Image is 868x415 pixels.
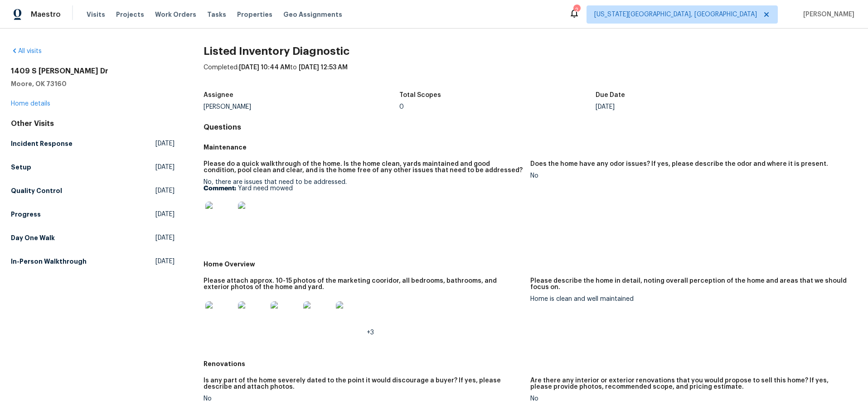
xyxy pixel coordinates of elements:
h5: Moore, OK 73160 [11,79,175,88]
span: [DATE] 10:44 AM [239,64,290,71]
h5: Assignee [204,92,233,98]
h5: In-Person Walkthrough [11,257,87,266]
b: Comment: [204,185,236,192]
a: All visits [11,48,42,54]
span: [DATE] [155,210,175,219]
a: In-Person Walkthrough[DATE] [11,253,175,270]
div: [DATE] [596,104,792,110]
h5: Renovations [204,359,857,368]
span: [DATE] [155,186,175,195]
h5: Please do a quick walkthrough of the home. Is the home clean, yards maintained and good condition... [204,161,523,174]
h5: Home Overview [204,260,857,269]
h5: Maintenance [204,143,857,152]
div: Completed: to [204,63,857,87]
span: [DATE] [155,163,175,172]
span: Properties [237,10,272,19]
span: Maestro [31,10,61,19]
h5: Incident Response [11,139,73,148]
span: Tasks [207,11,226,18]
h2: Listed Inventory Diagnostic [204,47,857,56]
div: Other Visits [11,119,175,128]
h5: Does the home have any odor issues? If yes, please describe the odor and where it is present. [530,161,828,167]
span: [DATE] [155,139,175,148]
span: [DATE] 12:53 AM [299,64,348,71]
h5: Total Scopes [399,92,441,98]
span: Work Orders [155,10,196,19]
div: No [530,173,850,179]
div: [PERSON_NAME] [204,104,400,110]
h5: Are there any interior or exterior renovations that you would propose to sell this home? If yes, ... [530,377,850,390]
h5: Setup [11,163,31,172]
span: [US_STATE][GEOGRAPHIC_DATA], [GEOGRAPHIC_DATA] [594,10,757,19]
h5: Please attach approx. 10-15 photos of the marketing cooridor, all bedrooms, bathrooms, and exteri... [204,278,523,290]
h5: Quality Control [11,186,62,195]
div: Home is clean and well maintained [530,296,850,302]
span: Geo Assignments [283,10,342,19]
a: Day One Walk[DATE] [11,230,175,246]
h5: Is any part of the home severely dated to the point it would discourage a buyer? If yes, please d... [204,377,523,390]
h2: 1409 S [PERSON_NAME] Dr [11,67,175,76]
h5: Day One Walk [11,233,55,242]
a: Incident Response[DATE] [11,135,175,152]
div: No [204,396,523,402]
div: 2 [573,5,580,14]
h5: Due Date [596,92,625,98]
span: [PERSON_NAME] [800,10,854,19]
span: Projects [116,10,144,19]
h5: Progress [11,210,41,219]
a: Home details [11,101,50,107]
span: +3 [367,329,374,336]
h4: Questions [204,123,857,132]
p: Yard need mowed [204,185,523,192]
div: No [530,396,850,402]
a: Progress[DATE] [11,206,175,222]
div: No, there are issues that need to be addressed. [204,179,523,236]
span: [DATE] [155,257,175,266]
a: Quality Control[DATE] [11,183,175,199]
h5: Please describe the home in detail, noting overall perception of the home and areas that we shoul... [530,278,850,290]
span: Visits [87,10,105,19]
div: 0 [399,104,596,110]
a: Setup[DATE] [11,159,175,175]
span: [DATE] [155,233,175,242]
